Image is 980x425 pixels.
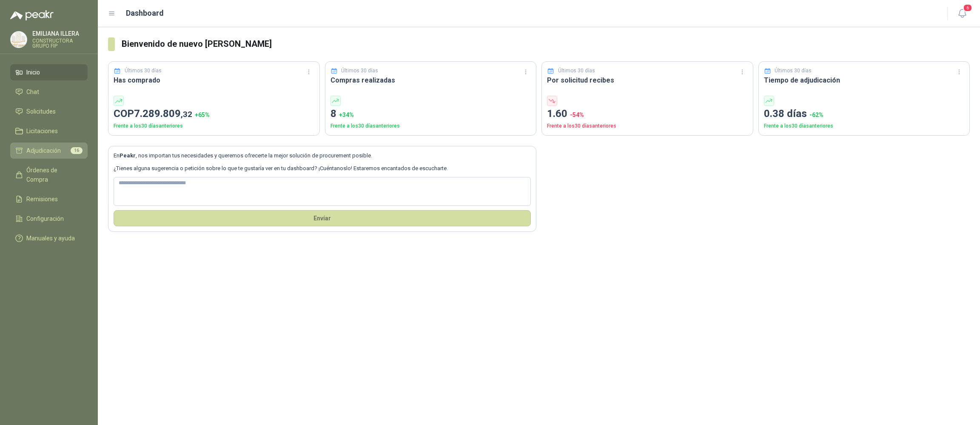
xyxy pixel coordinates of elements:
[330,106,531,122] p: 8
[341,67,378,75] p: Últimos 30 días
[570,111,584,118] span: -54 %
[26,194,58,204] span: Remisiones
[10,230,88,246] a: Manuales y ayuda
[26,165,80,184] span: Órdenes de Compra
[764,122,965,130] p: Frente a los 30 días anteriores
[120,152,136,159] b: Peakr
[26,126,58,136] span: Licitaciones
[114,75,314,86] h3: Has comprado
[330,122,531,130] p: Frente a los 30 días anteriores
[963,4,972,12] span: 6
[547,106,748,122] p: 1.60
[339,111,354,118] span: + 34 %
[26,68,40,77] span: Inicio
[775,67,812,75] p: Últimos 30 días
[126,7,164,19] h1: Dashboard
[134,108,192,120] span: 7.289.809
[26,87,39,97] span: Chat
[114,122,314,130] p: Frente a los 30 días anteriores
[10,191,88,207] a: Remisiones
[114,164,531,173] p: ¿Tienes alguna sugerencia o petición sobre lo que te gustaría ver en tu dashboard? ¡Cuéntanoslo! ...
[125,67,162,75] p: Últimos 30 días
[10,162,88,188] a: Órdenes de Compra
[26,234,75,243] span: Manuales y ayuda
[547,122,748,130] p: Frente a los 30 días anteriores
[809,111,823,118] span: -62 %
[122,37,970,51] h3: Bienvenido de nuevo [PERSON_NAME]
[32,31,88,37] p: EMILIANA ILLERA
[954,6,970,21] button: 6
[10,211,88,227] a: Configuración
[330,75,531,86] h3: Compras realizadas
[11,31,27,48] img: Company Logo
[764,75,965,86] h3: Tiempo de adjudicación
[114,210,531,226] button: Envíar
[10,143,88,159] a: Adjudicación16
[71,147,83,154] span: 16
[10,123,88,139] a: Licitaciones
[10,10,54,20] img: Logo peakr
[195,111,210,118] span: + 65 %
[10,84,88,100] a: Chat
[26,146,61,155] span: Adjudicación
[26,214,64,223] span: Configuración
[558,67,595,75] p: Últimos 30 días
[26,107,56,116] span: Solicitudes
[114,106,314,122] p: COP
[32,38,88,48] p: CONSTRUCTORA GRUPO FIP
[10,64,88,80] a: Inicio
[114,151,531,160] p: En , nos importan tus necesidades y queremos ofrecerte la mejor solución de procurement posible.
[547,75,748,86] h3: Por solicitud recibes
[181,109,192,119] span: ,32
[764,106,965,122] p: 0.38 días
[10,103,88,120] a: Solicitudes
